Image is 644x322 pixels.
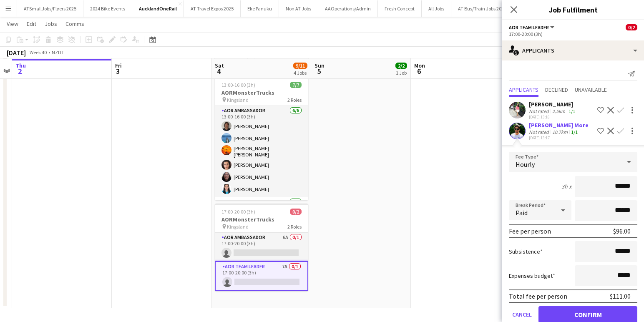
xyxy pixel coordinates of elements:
[227,224,249,230] span: Kingsland
[279,0,318,17] button: Non AT Jobs
[551,129,569,135] div: 10.7km
[516,209,528,217] span: Paid
[626,24,637,30] span: 0/2
[509,248,543,255] label: Subsistence
[215,197,308,226] app-card-role: AOR Team Leader1/1
[215,77,308,200] app-job-card: 13:00-16:00 (3h)7/7AORMonsterTrucks Kingsland2 RolesAOR Ambassador6/613:00-16:00 (3h)[PERSON_NAME...
[509,227,551,235] div: Fee per person
[509,87,538,93] span: Applicants
[45,20,57,28] span: Jobs
[395,63,407,69] span: 2/2
[83,0,132,17] button: 2024 Bike Events
[529,114,577,120] div: [DATE] 13:16
[7,48,26,57] div: [DATE]
[529,135,589,141] div: [DATE] 13:17
[569,108,575,114] app-skills-label: 1/1
[17,0,83,17] button: ATSmallJobs/Flyers 2025
[287,97,302,103] span: 2 Roles
[215,89,308,96] h3: AORMonsterTrucks
[241,0,279,17] button: Eke Panuku
[221,209,255,215] span: 17:00-20:00 (3h)
[287,224,302,230] span: 2 Roles
[115,62,122,69] span: Fri
[502,40,644,60] div: Applicants
[571,129,578,135] app-skills-label: 1/1
[509,292,567,300] div: Total fee per person
[610,292,631,300] div: $111.00
[215,261,308,291] app-card-role: AOR Team Leader7A0/117:00-20:00 (3h)
[516,160,535,169] span: Hourly
[529,108,551,114] div: Not rated
[7,20,18,28] span: View
[28,49,48,55] span: Week 40
[451,0,513,17] button: AT Bus/Train Jobs 2025
[294,70,307,76] div: 4 Jobs
[227,97,249,103] span: Kingsland
[378,0,422,17] button: Fresh Concept
[509,24,556,30] button: AOR Team Leader
[502,4,644,15] h3: Job Fulfilment
[545,87,568,93] span: Declined
[14,66,26,76] span: 2
[65,20,84,28] span: Comms
[551,108,567,114] div: 2.5km
[529,129,551,135] div: Not rated
[613,227,631,235] div: $96.00
[529,101,577,108] div: [PERSON_NAME]
[575,87,607,93] span: Unavailable
[27,20,36,28] span: Edit
[215,204,308,291] app-job-card: 17:00-20:00 (3h)0/2AORMonsterTrucks Kingsland2 RolesAOR Ambassador6A0/117:00-20:00 (3h) AOR Team ...
[422,0,451,17] button: All Jobs
[23,18,40,29] a: Edit
[561,183,571,190] div: 3h x
[215,106,308,197] app-card-role: AOR Ambassador6/613:00-16:00 (3h)[PERSON_NAME][PERSON_NAME][PERSON_NAME] [PERSON_NAME][PERSON_NAM...
[509,272,555,279] label: Expenses budget
[214,66,224,76] span: 4
[318,0,378,17] button: AAOperations/Admin
[413,66,425,76] span: 6
[132,0,184,17] button: AucklandOneRail
[184,0,241,17] button: AT Travel Expos 2025
[215,62,224,69] span: Sat
[3,18,22,29] a: View
[52,49,64,55] div: NZDT
[396,70,407,76] div: 1 Job
[314,62,325,69] span: Sun
[509,31,637,37] div: 17:00-20:00 (3h)
[414,62,425,69] span: Mon
[293,63,307,69] span: 9/11
[290,82,302,88] span: 7/7
[215,216,308,223] h3: AORMonsterTrucks
[15,62,26,69] span: Thu
[529,121,589,129] div: [PERSON_NAME] More
[114,66,122,76] span: 3
[221,82,255,88] span: 13:00-16:00 (3h)
[313,66,325,76] span: 5
[41,18,60,29] a: Jobs
[290,209,302,215] span: 0/2
[62,18,88,29] a: Comms
[215,233,308,261] app-card-role: AOR Ambassador6A0/117:00-20:00 (3h)
[509,24,549,30] span: AOR Team Leader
